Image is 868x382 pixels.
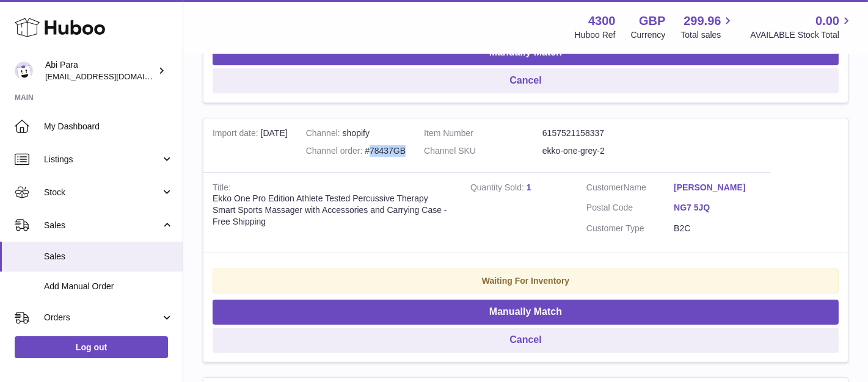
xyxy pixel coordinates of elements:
span: Sales [44,220,161,231]
span: Customer [586,182,624,192]
div: Ekko One Pro Edition Athlete Tested Percussive Therapy Smart Sports Massager with Accessories and... [213,193,452,228]
a: 299.96 Total sales [680,13,735,41]
dt: Customer Type [586,223,674,234]
dt: Item Number [424,128,542,139]
div: Abi Para [45,59,155,82]
span: [EMAIL_ADDRESS][DOMAIN_NAME] [45,71,180,81]
div: Currency [631,29,666,41]
dd: ekko-one-grey-2 [542,145,661,157]
button: Cancel [213,68,839,93]
span: AVAILABLE Stock Total [750,29,853,41]
td: [DATE] [203,118,297,172]
strong: 4300 [588,13,616,29]
strong: Waiting For Inventory [482,276,569,286]
span: Stock [44,187,161,198]
span: Sales [44,251,173,262]
button: Cancel [213,328,839,353]
strong: Channel order [306,146,365,159]
a: 1 [527,182,531,192]
a: [PERSON_NAME] [674,182,761,193]
span: Add Manual Order [44,281,173,292]
div: shopify [306,128,406,139]
dd: B2C [674,223,761,234]
strong: Import date [213,128,261,141]
div: #78437GB [306,145,406,157]
span: 299.96 [684,13,721,29]
span: Listings [44,154,161,165]
img: Abi@mifo.co.uk [15,62,33,80]
dt: Channel SKU [424,145,542,157]
div: Huboo Ref [575,29,616,41]
strong: GBP [639,13,665,29]
a: NG7 5JQ [674,202,761,214]
button: Manually Match [213,300,839,325]
span: Total sales [680,29,735,41]
strong: Title [213,182,231,195]
dt: Postal Code [586,202,674,217]
span: 0.00 [815,13,839,29]
strong: Channel [306,128,343,141]
span: My Dashboard [44,121,173,132]
a: Log out [15,336,168,358]
a: 0.00 AVAILABLE Stock Total [750,13,853,41]
strong: Quantity Sold [470,182,527,195]
span: Orders [44,312,161,323]
dt: Name [586,182,674,196]
dd: 6157521158337 [542,128,661,139]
